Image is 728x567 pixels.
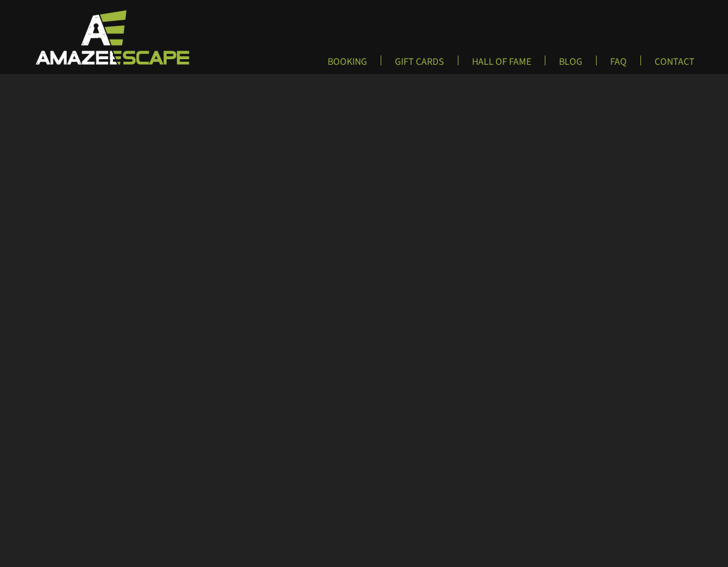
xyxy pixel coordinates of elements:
a: CONTACT [645,56,705,76]
a: FAQ [600,56,637,76]
a: BLOG [549,56,592,76]
a: HALL OF FAME [462,56,541,76]
a: GIFT CARDS [385,56,454,76]
img: Escape Room Game in Boston Area [20,9,202,65]
a: BOOKING [318,56,377,76]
